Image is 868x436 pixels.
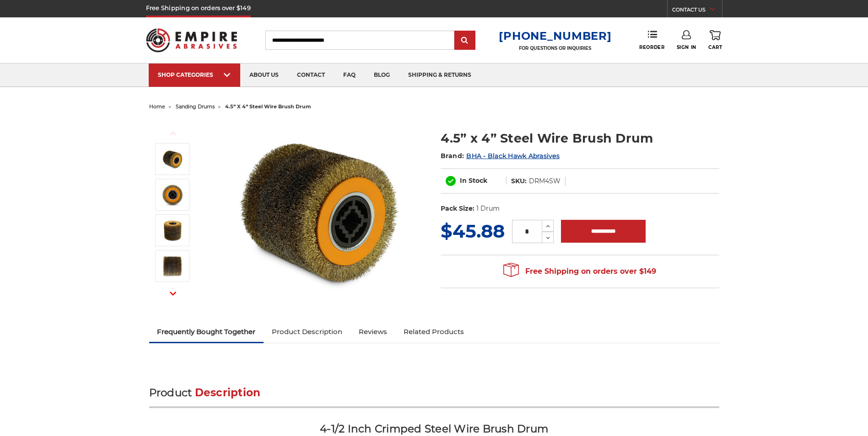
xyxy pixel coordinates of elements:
p: FOR QUESTIONS OR INQUIRIES [499,45,611,51]
a: Reviews [350,322,395,342]
dt: SKU: [511,176,527,186]
img: 4.5 inch x 4 inch Abrasive steel wire brush [161,148,184,170]
span: Brand: [441,152,464,160]
span: $45.88 [441,220,505,242]
dd: DRM4SW [529,176,561,186]
div: SHOP CATEGORIES [158,71,231,78]
a: contact [288,64,334,87]
span: Cart [708,44,722,50]
input: Submit [456,32,474,50]
img: Empire Abrasives [146,22,237,58]
a: Related Products [395,322,472,342]
img: 4.5 inch x 4 inch Abrasive steel wire brush [227,120,410,303]
img: round steel brushes industrial [161,219,184,242]
h1: 4.5” x 4” Steel Wire Brush Drum [441,129,719,147]
img: 4.5” x 4” Steel Wire Brush Drum [161,255,184,277]
a: home [149,103,165,110]
dd: 1 Drum [476,204,500,213]
a: sanding drums [176,103,215,110]
span: Reorder [639,44,664,50]
a: BHA - Black Hawk Abrasives [466,152,560,160]
span: Free Shipping on orders over $149 [503,262,656,281]
a: shipping & returns [399,64,480,87]
button: Next [162,284,184,303]
dt: Pack Size: [441,204,474,213]
button: Previous [162,123,184,143]
a: about us [240,64,288,87]
span: 4.5” x 4” steel wire brush drum [225,103,311,110]
a: Cart [708,30,722,50]
a: blog [365,64,399,87]
span: In Stock [460,176,487,185]
a: [PHONE_NUMBER] [499,29,611,43]
a: faq [334,64,365,87]
span: Sign In [677,44,696,50]
span: Description [195,386,261,399]
a: Frequently Bought Together [149,322,264,342]
a: CONTACT US [672,5,722,17]
a: Product Description [264,322,350,342]
a: Reorder [639,30,664,50]
span: Product [149,386,192,399]
img: quad key arbor steel wire brush drum [161,183,184,206]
